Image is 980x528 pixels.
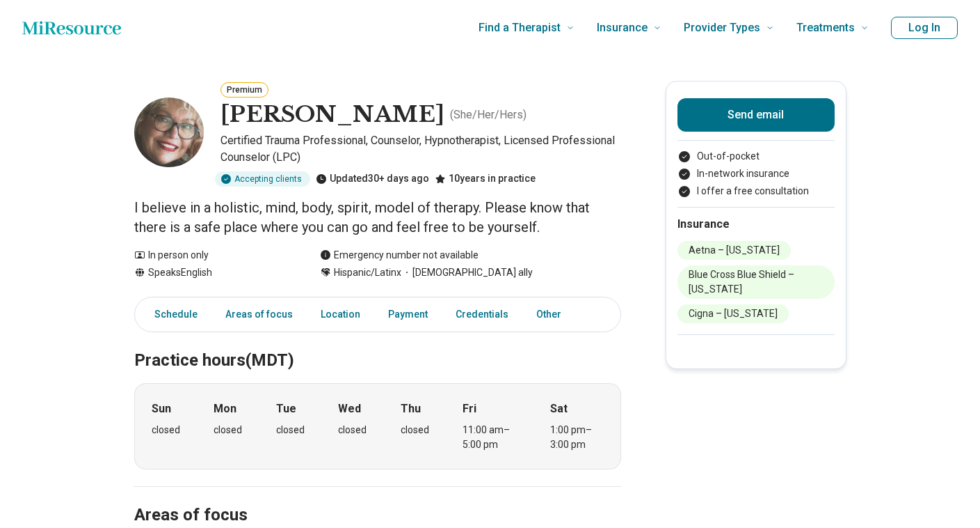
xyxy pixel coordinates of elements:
h2: Practice hours (MDT) [134,316,621,373]
h2: Areas of focus [134,470,621,527]
a: Payment [380,300,436,329]
a: Areas of focus [217,300,301,329]
h2: Insurance [677,216,835,233]
span: Insurance [597,18,648,38]
strong: Sat [550,401,568,417]
div: 11:00 am – 5:00 pm [463,423,516,452]
strong: Mon [214,401,236,417]
li: In-network insurance [677,166,835,181]
button: Premium [220,82,268,98]
div: closed [401,423,429,437]
strong: Wed [338,401,361,417]
div: Speaks English [134,265,292,280]
strong: Fri [463,401,476,417]
a: Location [312,300,369,329]
div: Emergency number not available [320,248,479,263]
p: Certified Trauma Professional, Counselor, Hypnotherapist, Licensed Professional Counselor (LPC) [220,132,621,166]
div: closed [152,423,180,437]
ul: Payment options [677,149,835,199]
li: I offer a free consultation [677,184,835,199]
li: Blue Cross Blue Shield – [US_STATE] [677,265,835,299]
h1: [PERSON_NAME] [220,100,444,130]
button: Send email [677,98,835,132]
span: Provider Types [684,18,760,38]
li: Cigna – [US_STATE] [677,304,789,323]
div: closed [276,423,305,437]
div: In person only [134,248,292,263]
div: 10 years in practice [435,171,536,187]
div: 1:00 pm – 3:00 pm [550,423,604,452]
strong: Thu [401,401,421,417]
a: Other [528,300,578,329]
div: closed [338,423,367,437]
span: Treatments [796,18,855,38]
button: Log In [891,17,958,39]
span: Find a Therapist [479,18,561,38]
a: Credentials [447,300,517,329]
li: Out-of-pocket [677,149,835,164]
a: Home page [22,14,121,42]
div: closed [214,423,242,437]
img: Diana Rosen, Certified Trauma Professional [134,98,204,167]
p: ( She/Her/Hers ) [450,107,527,123]
span: Hispanic/Latinx [334,265,401,280]
p: I believe in a holistic, mind, body, spirit, model of therapy. Please know that there is a safe p... [134,198,621,237]
li: Aetna – [US_STATE] [677,241,791,260]
a: Schedule [138,300,206,329]
strong: Sun [152,401,171,417]
div: When does the program meet? [134,383,621,469]
strong: Tue [276,401,296,417]
div: Accepting clients [215,171,310,187]
span: [DEMOGRAPHIC_DATA] ally [401,265,533,280]
div: Updated 30+ days ago [316,171,429,187]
